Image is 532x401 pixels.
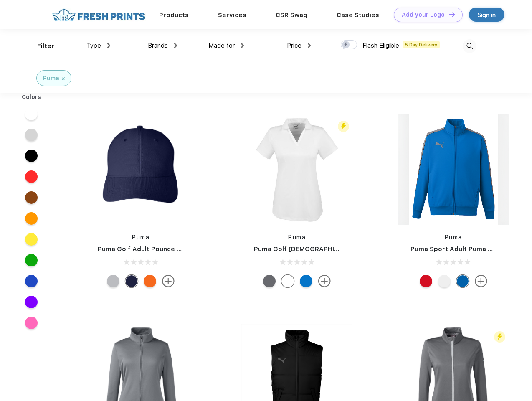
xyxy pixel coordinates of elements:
div: High Risk Red [420,275,432,287]
img: fo%20logo%202.webp [50,8,148,22]
img: flash_active_toggle.svg [494,331,505,343]
div: Quarry [107,275,119,287]
img: more.svg [162,275,175,287]
span: Price [287,42,301,49]
a: Puma Golf [DEMOGRAPHIC_DATA]' Icon Golf Polo [254,245,409,253]
img: dropdown.png [241,43,244,48]
span: Made for [208,42,235,49]
img: func=resize&h=266 [398,114,509,225]
a: Puma [445,234,462,241]
span: 5 Day Delivery [403,41,440,48]
div: Add your Logo [402,11,445,18]
img: dropdown.png [107,43,110,48]
a: Puma [288,234,306,241]
span: Brands [148,42,168,49]
div: Colors [15,93,48,102]
img: func=resize&h=266 [241,114,352,225]
img: more.svg [318,275,331,287]
img: func=resize&h=266 [85,114,196,225]
div: Vibrant Orange [144,275,156,287]
img: dropdown.png [174,43,177,48]
a: Puma [132,234,149,241]
div: Peacoat [125,275,138,287]
div: Lapis Blue [456,275,469,287]
a: Services [218,11,246,19]
div: Quiet Shade [263,275,276,287]
a: Puma Golf Adult Pounce Adjustable Cap [98,245,225,253]
span: Flash Eligible [362,42,399,49]
a: Sign in [469,8,504,22]
img: more.svg [475,275,487,287]
img: desktop_search.svg [463,39,476,53]
div: White and Quiet Shade [438,275,451,287]
div: Lapis Blue [300,275,312,287]
div: Puma [43,74,59,83]
div: Bright White [281,275,294,287]
a: CSR Swag [276,11,307,19]
img: DT [449,12,455,17]
img: flash_active_toggle.svg [338,121,349,132]
span: Type [86,42,101,49]
img: filter_cancel.svg [62,77,65,80]
div: Sign in [478,10,496,20]
div: Filter [37,41,54,51]
a: Products [159,11,189,19]
img: dropdown.png [308,43,311,48]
